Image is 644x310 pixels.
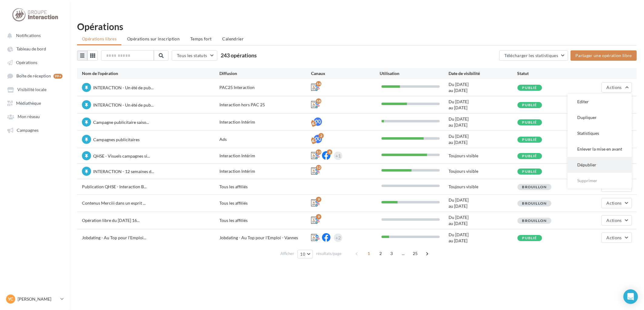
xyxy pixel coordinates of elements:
[18,114,40,119] span: Mon réseau
[17,87,46,92] span: Visibilité locale
[449,197,517,209] div: Du [DATE] au [DATE]
[623,289,638,304] div: Open Intercom Messenger
[82,70,219,77] div: Nom de l'opération
[380,70,449,77] div: Utilisation
[219,168,311,174] div: Interaction Intérim
[364,249,374,258] span: 1
[172,50,217,61] button: Tous les statuts
[4,57,66,68] a: Opérations
[82,235,146,240] span: Jobdating - Au Top pour l'Emploi...
[219,184,311,190] div: Tous les affiliés
[335,152,341,160] div: +1
[4,97,66,108] a: Médiathèque
[219,235,311,241] div: Jobdating - Au Top pour l'Emploi - Vannes
[93,153,150,158] span: QHSE - Visuels campagnes si...
[571,50,637,61] button: Partager une opération libre
[127,36,180,41] span: Opérations sur inscription
[177,53,207,58] span: Tous les statuts
[449,70,517,77] div: Date de visibilité
[297,250,313,258] button: 10
[316,81,321,87] div: 14
[219,200,311,206] div: Tous les affiliés
[602,198,632,208] button: Actions
[449,168,517,174] div: Toujours visible
[82,184,147,189] span: Publication QHSE - Interaction B...
[219,102,311,108] div: Interaction hors PAC 25
[602,215,632,226] button: Actions
[190,36,212,41] span: Temps fort
[522,236,537,240] span: Publié
[568,94,632,110] button: Editer
[568,157,632,173] button: Dépublier
[4,84,66,95] a: Visibilité locale
[607,218,622,223] span: Actions
[93,102,154,107] span: INTERACTION - Un été de pub...
[327,149,332,155] div: 8
[602,233,632,243] button: Actions
[449,81,517,94] div: Du [DATE] au [DATE]
[607,85,622,90] span: Actions
[316,251,341,257] span: résultats/page
[568,141,632,157] button: Enlever la mise en avant
[221,52,257,59] span: 243 opérations
[311,70,380,77] div: Canaux
[8,296,13,302] span: YC
[499,50,568,61] button: Télécharger les statistiques
[77,22,637,31] div: Opérations
[4,111,66,122] a: Mon réseau
[16,73,51,79] span: Boîte de réception
[522,85,537,90] span: Publié
[280,251,294,257] span: Afficher
[4,124,66,135] a: Campagnes
[607,200,622,206] span: Actions
[93,120,149,125] span: Campagne publicitaire saiso...
[316,197,321,202] div: 9
[93,85,154,90] span: INTERACTION - Un été de pub...
[316,149,321,155] div: 13
[219,84,311,90] div: PAC25 Interaction
[387,249,396,258] span: 3
[4,70,66,81] a: Boîte de réception 99+
[522,137,537,142] span: Publié
[4,43,66,54] a: Tableau de bord
[93,137,140,142] span: Campagnes publicitaires
[398,249,408,258] span: ...
[219,70,311,77] div: Diffusion
[522,103,537,107] span: Publié
[219,153,311,159] div: Interaction Intérim
[219,136,311,142] div: Ads
[449,116,517,128] div: Du [DATE] au [DATE]
[4,30,64,41] button: Notifications
[376,249,385,258] span: 2
[16,33,41,38] span: Notifications
[410,249,420,258] span: 25
[219,217,311,223] div: Tous les affiliés
[504,53,558,58] span: Télécharger les statistiques
[449,153,517,159] div: Toujours visible
[568,125,632,141] button: Statistiques
[16,100,41,106] span: Médiathèque
[449,214,517,227] div: Du [DATE] au [DATE]
[82,218,140,223] span: Opération libre du [DATE] 16...
[522,218,547,223] span: Brouillon
[522,154,537,158] span: Publié
[93,169,154,174] span: INTERACTION - 12 semaines d...
[522,120,537,124] span: Publié
[16,46,46,52] span: Tableau de bord
[300,252,305,257] span: 10
[449,184,517,190] div: Toujours visible
[335,233,341,242] div: +2
[522,185,547,189] span: Brouillon
[222,36,244,41] span: Calendrier
[607,235,622,240] span: Actions
[16,60,37,65] span: Opérations
[53,74,63,79] div: 99+
[568,110,632,125] button: Dupliquer
[318,133,324,138] div: 2
[316,98,321,104] div: 18
[522,169,537,174] span: Publié
[82,200,146,206] span: Contenus Merciii dans un esprit ...
[5,293,65,305] a: YC [PERSON_NAME]
[522,201,547,206] span: Brouillon
[316,214,321,220] div: 9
